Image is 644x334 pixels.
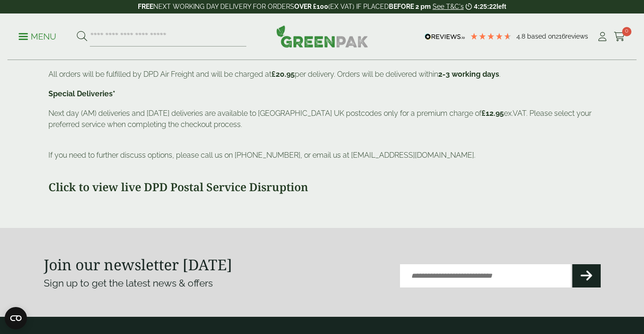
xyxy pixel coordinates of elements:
[470,32,512,40] div: 4.79 Stars
[19,31,56,42] p: Menu
[614,30,625,44] a: 0
[276,25,368,47] img: GreenPak Supplies
[48,108,596,141] p: Next day (AM) deliveries and [DATE] deliveries are available to [GEOGRAPHIC_DATA] UK postcodes on...
[48,69,596,80] p: All orders will be fulfilled by DPD Air Freight and will be charged at per delivery. Orders will ...
[48,179,308,194] a: Click to view live DPD Postal Service Disruption
[48,89,115,98] b: Special Deliveries*
[271,70,295,79] b: £20.95
[565,33,588,40] span: reviews
[425,33,465,40] img: REVIEWS.io
[44,276,294,291] p: Sign up to get the latest news & offers
[614,32,625,41] i: Cart
[556,33,565,40] span: 216
[438,70,499,79] b: 2-3 working days
[474,3,496,10] span: 4:25:22
[294,3,328,10] strong: OVER £100
[527,33,556,40] span: Based on
[44,254,232,274] strong: Join our newsletter [DATE]
[481,109,504,118] strong: £12.95
[5,307,27,329] button: Open CMP widget
[389,3,431,10] strong: BEFORE 2 pm
[433,3,464,10] a: See T&C's
[496,3,506,10] span: left
[516,33,527,40] span: 4.8
[622,27,631,36] span: 0
[48,150,596,161] p: If you need to further discuss options, please call us on [PHONE_NUMBER], or email us at [EMAIL_A...
[138,3,153,10] strong: FREE
[597,32,608,41] i: My Account
[19,31,56,40] a: Menu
